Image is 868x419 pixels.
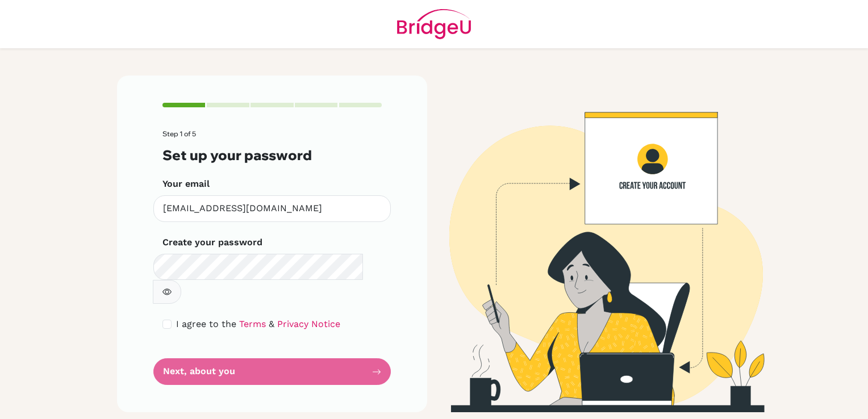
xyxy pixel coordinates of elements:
label: Your email [162,177,210,191]
label: Create your password [162,236,262,249]
span: I agree to the [176,319,236,329]
input: Insert your email* [153,195,391,222]
h3: Set up your password [162,147,382,164]
a: Privacy Notice [277,319,340,329]
span: Step 1 of 5 [162,129,196,138]
span: & [269,319,274,329]
a: Terms [239,319,266,329]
